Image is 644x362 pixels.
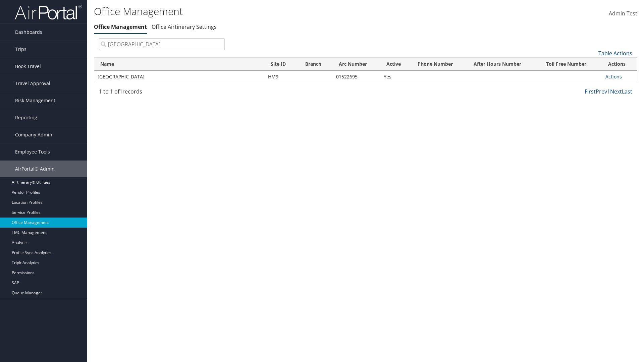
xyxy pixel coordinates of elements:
h1: Office Management [94,4,456,18]
th: Arc Number: activate to sort column ascending [333,58,380,71]
td: 01522695 [333,71,380,83]
td: HM9 [265,71,299,83]
span: Reporting [15,109,37,126]
a: 1 [607,88,610,95]
th: After Hours Number: activate to sort column ascending [468,58,540,71]
span: Dashboards [15,24,42,41]
th: Phone Number: activate to sort column ascending [412,58,468,71]
span: Risk Management [15,92,55,109]
th: Site ID: activate to sort column ascending [265,58,299,71]
a: Office Management [94,23,147,31]
th: Branch: activate to sort column ascending [299,58,332,71]
th: Toll Free Number: activate to sort column ascending [540,58,602,71]
th: Name: activate to sort column ascending [94,58,265,71]
a: Prev [596,88,607,95]
span: Admin Test [609,10,637,17]
a: Table Actions [598,50,632,57]
input: Search [99,38,225,50]
span: AirPortal® Admin [15,161,55,177]
th: Actions [602,58,637,71]
span: Travel Approval [15,75,50,92]
a: Actions [605,73,622,80]
td: Yes [380,71,412,83]
img: airportal-logo.png [15,4,82,20]
a: Next [610,88,622,95]
span: Employee Tools [15,143,50,160]
span: 1 [119,88,122,95]
a: Last [622,88,632,95]
td: [GEOGRAPHIC_DATA] [94,71,265,83]
span: Book Travel [15,58,41,75]
span: Company Admin [15,126,52,143]
span: Trips [15,41,26,58]
div: 1 to 1 of records [99,87,225,99]
a: Office Airtinerary Settings [152,23,217,31]
a: Admin Test [609,3,637,24]
th: Active: activate to sort column ascending [380,58,412,71]
a: First [585,88,596,95]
